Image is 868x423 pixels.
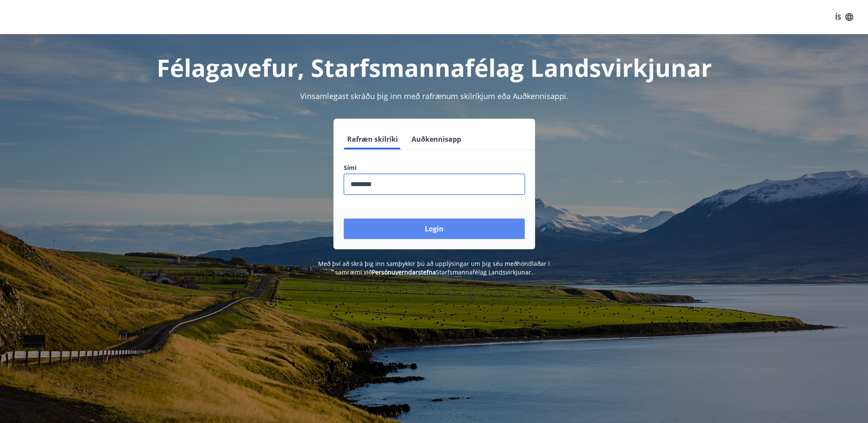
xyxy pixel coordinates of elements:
button: ÍS [830,9,858,25]
span: Vinsamlegast skráðu þig inn með rafrænum skilríkjum eða Auðkennisappi. [300,91,568,101]
button: Login [344,219,525,239]
a: Persónuverndarstefna [372,268,436,276]
button: Rafræn skilríki [344,129,401,149]
span: Með því að skrá þig inn samþykkir þú að upplýsingar um þig séu meðhöndlaðar í samræmi við Starfsm... [318,260,550,276]
h1: Félagavefur, Starfsmannafélag Landsvirkjunar [137,51,731,84]
button: Auðkennisapp [408,129,465,149]
label: Sími [344,163,525,172]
